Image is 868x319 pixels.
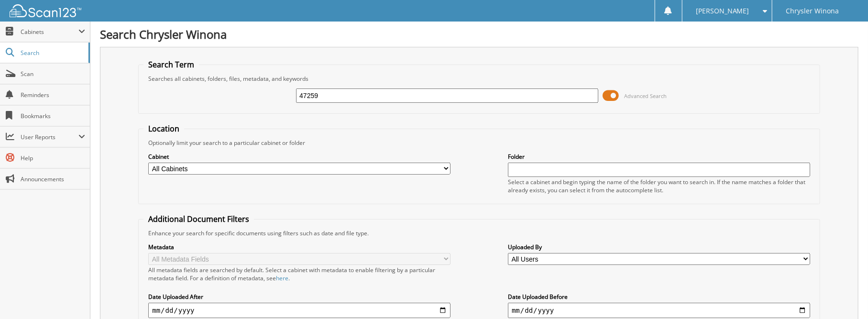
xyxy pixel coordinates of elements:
span: Search [21,49,84,57]
span: User Reports [21,133,78,141]
input: end [508,303,810,318]
a: here [276,274,288,282]
span: Bookmarks [21,112,85,120]
label: Folder [508,153,810,161]
legend: Location [143,123,184,134]
div: Searches all cabinets, folders, files, metadata, and keywords [143,75,814,83]
legend: Additional Document Filters [143,214,254,224]
label: Metadata [148,243,450,251]
span: Advanced Search [625,92,667,99]
label: Date Uploaded Before [508,293,810,301]
iframe: Chat Widget [820,273,868,319]
span: Announcements [21,175,85,183]
label: Uploaded By [508,243,810,251]
h1: Search Chrysler Winona [100,26,858,42]
img: scan123-logo-white.svg [10,4,81,17]
div: All metadata fields are searched by default. Select a cabinet with metadata to enable filtering b... [148,266,450,282]
label: Cabinet [148,153,450,161]
span: Cabinets [21,28,78,36]
span: Chrysler Winona [786,8,839,14]
input: start [148,303,450,318]
label: Date Uploaded After [148,293,450,301]
legend: Search Term [143,59,199,70]
span: Help [21,154,85,162]
div: Optionally limit your search to a particular cabinet or folder [143,139,814,147]
span: [PERSON_NAME] [696,8,749,14]
div: Select a cabinet and begin typing the name of the folder you want to search in. If the name match... [508,178,810,194]
span: Scan [21,70,85,78]
div: Enhance your search for specific documents using filters such as date and file type. [143,229,814,237]
span: Reminders [21,91,85,99]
